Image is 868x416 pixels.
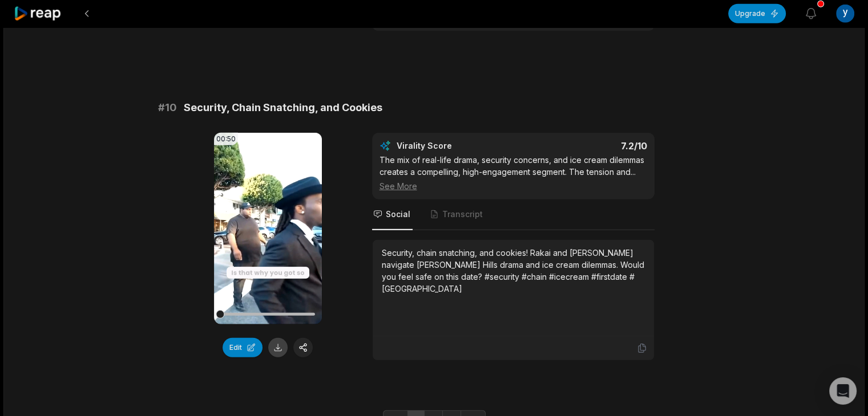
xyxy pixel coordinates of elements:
[214,133,322,324] video: Your browser does not support mp4 format.
[728,4,786,23] button: Upgrade
[524,140,647,152] div: 7.2 /10
[223,338,263,357] button: Edit
[386,209,410,220] span: Social
[380,180,647,192] div: See More
[184,100,382,116] span: Security, Chain Snatching, and Cookies
[442,209,483,220] span: Transcript
[158,100,177,116] span: # 10
[372,199,655,230] nav: Tabs
[380,154,647,192] div: The mix of real-life drama, security concerns, and ice cream dilemmas creates a compelling, high-...
[382,247,645,295] div: Security, chain snatching, and cookies! Rakai and [PERSON_NAME] navigate [PERSON_NAME] Hills dram...
[397,140,519,152] div: Virality Score
[829,377,857,405] div: Open Intercom Messenger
